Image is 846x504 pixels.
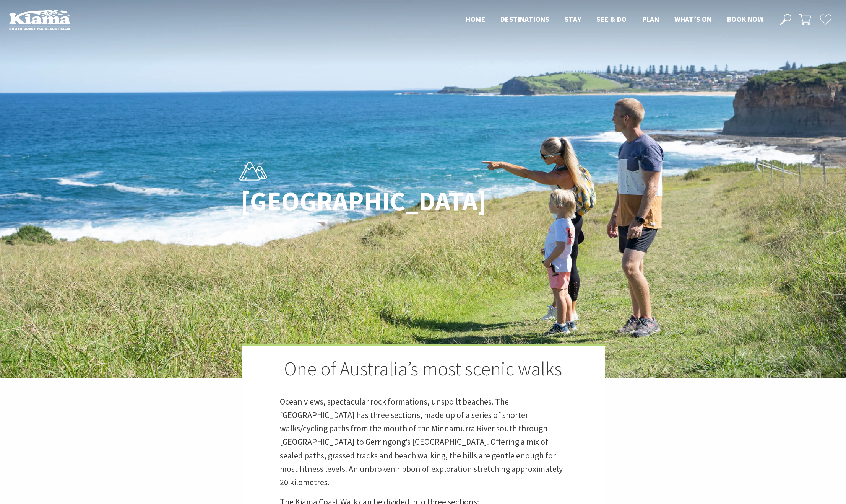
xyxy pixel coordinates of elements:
h2: One of Australia’s most scenic walks [280,357,567,383]
h1: [GEOGRAPHIC_DATA] [241,186,457,216]
span: Book now [727,15,763,24]
span: Destinations [500,15,549,24]
span: What’s On [674,15,712,24]
span: Home [466,15,485,24]
img: Kiama Logo [9,9,70,30]
nav: Main Menu [458,13,771,26]
p: Ocean views, spectacular rock formations, unspoilt beaches. The [GEOGRAPHIC_DATA] has three secti... [280,395,567,489]
span: Plan [642,15,659,24]
span: See & Do [596,15,627,24]
span: Stay [565,15,581,24]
